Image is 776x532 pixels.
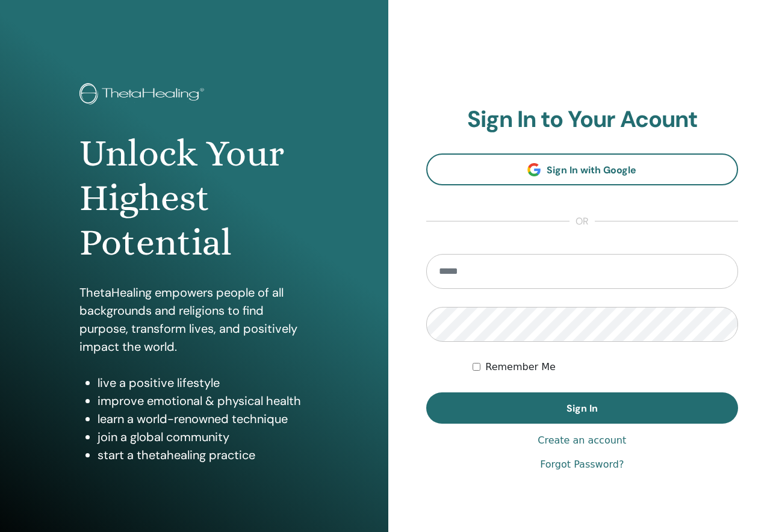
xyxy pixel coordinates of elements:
li: live a positive lifestyle [98,374,308,392]
p: ThetaHealing empowers people of all backgrounds and religions to find purpose, transform lives, a... [79,283,308,356]
span: Sign In [566,402,598,415]
li: join a global community [98,428,308,446]
li: start a thetahealing practice [98,446,308,464]
li: learn a world-renowned technique [98,410,308,428]
a: Sign In with Google [426,153,739,185]
div: Keep me authenticated indefinitely or until I manually logout [473,360,738,374]
button: Sign In [426,392,739,424]
li: improve emotional & physical health [98,392,308,410]
a: Forgot Password? [540,457,624,472]
span: Sign In with Google [547,164,636,176]
h2: Sign In to Your Acount [426,106,739,134]
span: or [570,214,595,229]
label: Remember Me [485,360,556,374]
h1: Unlock Your Highest Potential [79,131,308,265]
a: Create an account [538,433,626,448]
